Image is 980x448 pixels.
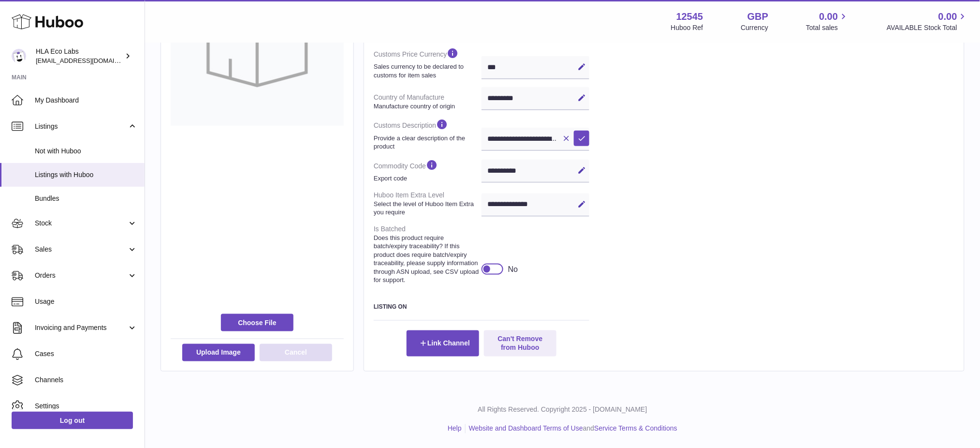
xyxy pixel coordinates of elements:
[221,314,293,331] span: Choose File
[35,402,137,411] span: Settings
[36,57,142,64] span: [EMAIL_ADDRESS][DOMAIN_NAME]
[35,96,137,105] span: My Dashboard
[35,323,127,332] span: Invoicing and Payments
[35,349,137,358] span: Cases
[35,147,137,156] span: Not with Huboo
[407,330,479,357] button: Link Channel
[819,10,838,23] span: 0.00
[938,10,957,23] span: 0.00
[469,425,583,433] a: Website and Dashboard Terms of Use
[374,174,479,183] strong: Export code
[35,297,137,306] span: Usage
[374,114,482,154] dt: Customs Description
[153,405,972,415] p: All Rights Reserved. Copyright 2025 - [DOMAIN_NAME]
[887,23,968,32] span: AVAILABLE Stock Total
[35,375,137,385] span: Channels
[12,49,26,63] img: internalAdmin-12545@internal.huboo.com
[466,424,677,433] li: and
[484,330,556,357] button: Can't Remove from Huboo
[374,155,482,187] dt: Commodity Code
[374,134,479,151] strong: Provide a clear description of the product
[374,303,589,311] h3: Listing On
[12,412,133,429] a: Log out
[594,425,677,433] a: Service Terms & Conditions
[35,219,127,228] span: Stock
[741,23,769,32] div: Currency
[806,10,849,32] a: 0.00 Total sales
[671,23,703,32] div: Huboo Ref
[374,187,482,221] dt: Huboo Item Extra Level
[260,344,332,361] button: Cancel
[747,10,768,23] strong: GBP
[887,10,968,32] a: 0.00 AVAILABLE Stock Total
[676,10,703,23] strong: 12545
[806,23,849,32] span: Total sales
[182,344,255,361] button: Upload Image
[374,221,482,288] dt: Is Batched
[35,194,137,203] span: Bundles
[36,47,123,65] div: HLA Eco Labs
[35,245,127,254] span: Sales
[374,234,479,284] strong: Does this product require batch/expiry traceability? If this product does require batch/expiry tr...
[35,271,127,280] span: Orders
[448,425,462,433] a: Help
[508,264,518,275] div: No
[35,122,127,131] span: Listings
[374,200,479,217] strong: Select the level of Huboo Item Extra you require
[35,170,137,179] span: Listings with Huboo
